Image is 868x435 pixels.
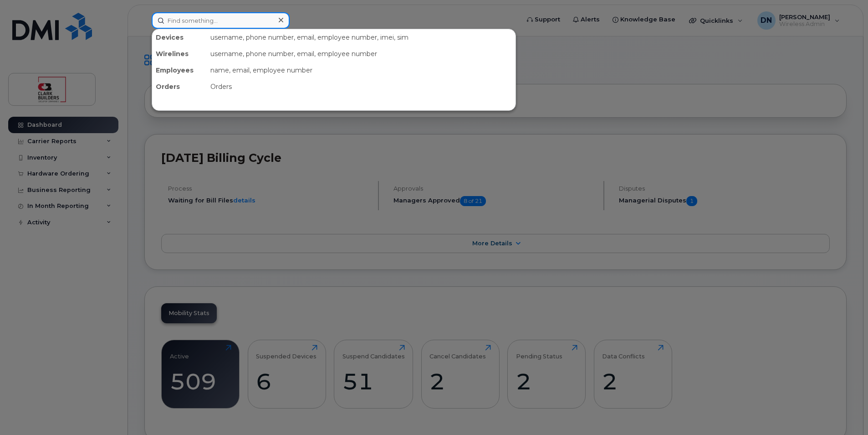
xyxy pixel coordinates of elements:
[828,395,861,428] iframe: Messenger Launcher
[207,29,516,46] div: username, phone number, email, employee number, imei, sim
[152,62,207,78] div: Employees
[152,29,207,46] div: Devices
[207,78,516,95] div: Orders
[152,46,207,62] div: Wirelines
[207,46,516,62] div: username, phone number, email, employee number
[152,78,207,95] div: Orders
[207,62,516,78] div: name, email, employee number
